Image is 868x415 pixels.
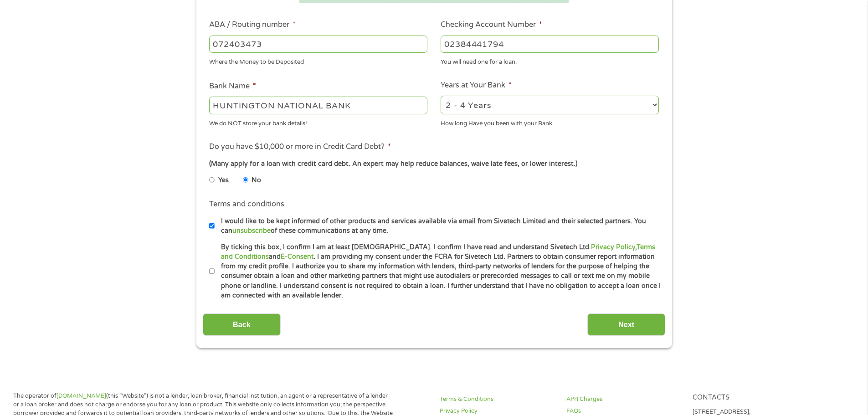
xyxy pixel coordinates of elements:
h4: Contacts [693,394,808,402]
label: Bank Name [209,82,256,91]
input: Next [587,313,665,336]
a: [DOMAIN_NAME] [56,392,106,400]
a: Privacy Policy [591,243,635,251]
a: unsubscribe [232,227,271,235]
a: Terms and Conditions [221,243,655,261]
div: Where the Money to be Deposited [209,55,427,67]
label: Terms and conditions [209,200,284,209]
label: ABA / Routing number [209,20,296,30]
label: Years at Your Bank [441,81,512,90]
label: No [252,175,261,185]
a: APR Charges [566,395,682,404]
div: How long Have you been with your Bank [441,116,659,128]
a: E-Consent [281,253,313,261]
label: Do you have $10,000 or more in Credit Card Debt? [209,142,391,152]
input: 345634636 [441,36,659,53]
label: Yes [218,175,229,185]
input: 263177916 [209,36,427,53]
label: By ticking this box, I confirm I am at least [DEMOGRAPHIC_DATA]. I confirm I have read and unders... [215,242,662,301]
div: We do NOT store your bank details! [209,116,427,128]
input: Back [203,313,281,336]
a: Terms & Conditions [440,395,555,404]
div: You will need one for a loan. [441,55,659,67]
div: (Many apply for a loan with credit card debt. An expert may help reduce balances, waive late fees... [209,159,658,169]
label: Checking Account Number [441,20,542,30]
label: I would like to be kept informed of other products and services available via email from Sivetech... [215,216,662,236]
